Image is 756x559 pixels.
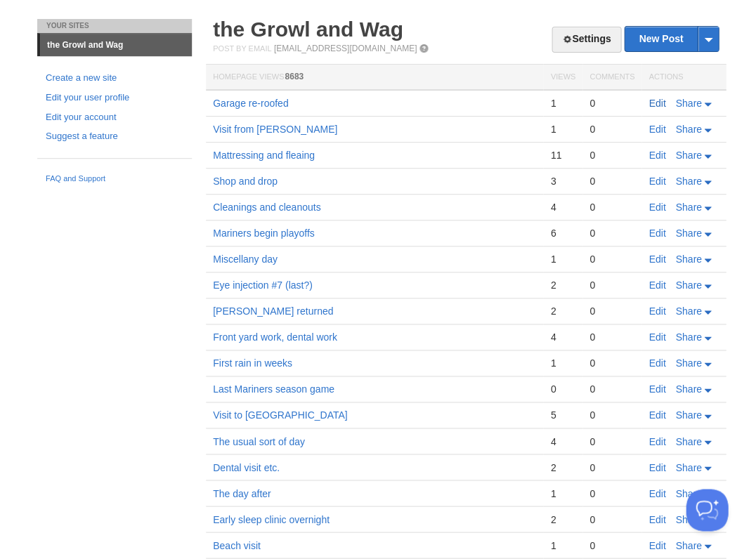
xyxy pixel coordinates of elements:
span: Share [675,513,701,525]
div: 0 [589,383,634,395]
div: 0 [550,383,575,395]
a: Edit [649,331,665,343]
span: Share [675,487,701,499]
a: Edit [649,150,665,161]
a: Edit your account [46,110,183,125]
span: Share [675,409,701,421]
a: Edit [649,461,665,473]
a: New Post [625,27,718,51]
a: the Growl and Wag [213,18,403,41]
div: 5 [550,409,575,421]
a: Edit [649,98,665,109]
span: Share [675,254,701,265]
div: 6 [550,227,575,239]
div: 4 [550,331,575,343]
a: Edit [649,124,665,135]
div: 0 [589,227,634,239]
div: 0 [589,305,634,317]
a: Miscellany day [213,254,278,265]
iframe: Help Scout Beacon - Open [686,489,728,531]
div: 2 [550,513,575,525]
a: Shop and drop [213,176,278,187]
div: 1 [550,357,575,369]
a: Edit [649,279,665,291]
a: Visit from [PERSON_NAME] [213,124,337,135]
a: First rain in weeks [213,357,292,369]
a: [EMAIL_ADDRESS][DOMAIN_NAME] [274,44,417,53]
span: Share [675,279,701,291]
div: 4 [550,201,575,213]
a: Garage re-roofed [213,98,288,109]
a: Edit [649,305,665,317]
div: 0 [589,435,634,447]
a: Mattressing and fleaing [213,150,315,161]
span: Share [675,383,701,395]
th: Comments [582,65,641,91]
a: Edit [649,487,665,499]
div: 0 [589,279,634,291]
span: Share [675,228,701,239]
div: 0 [589,253,634,265]
a: Beach visit [213,539,261,551]
div: 1 [550,539,575,551]
a: Dental visit etc. [213,461,280,473]
a: Cleanings and cleanouts [213,202,320,213]
a: Edit [649,513,665,525]
div: 1 [550,97,575,110]
span: Share [675,435,701,447]
a: Edit [649,409,665,421]
div: 0 [589,201,634,213]
a: Edit [649,202,665,213]
a: Eye injection #7 (last?) [213,279,313,291]
a: Edit [649,383,665,395]
span: Share [675,331,701,343]
li: Your Sites [37,19,192,33]
div: 2 [550,305,575,317]
a: Edit [649,228,665,239]
a: The usual sort of day [213,435,305,447]
div: 0 [589,97,634,110]
a: Last Mariners season game [213,383,334,395]
span: Share [675,461,701,473]
th: Views [543,65,582,91]
a: Create a new site [46,71,183,86]
a: FAQ and Support [46,173,183,185]
a: Edit [649,176,665,187]
span: Share [675,150,701,161]
span: Share [675,305,701,317]
span: Post by Email [213,44,271,53]
a: the Growl and Wag [40,34,192,56]
a: Early sleep clinic overnight [213,513,330,525]
a: The day after [213,487,271,499]
div: 2 [550,279,575,291]
th: Actions [641,65,726,91]
div: 4 [550,435,575,447]
span: Share [675,176,701,187]
div: 11 [550,149,575,162]
a: [PERSON_NAME] returned [213,305,333,317]
div: 0 [589,357,634,369]
span: Share [675,98,701,109]
a: Visit to [GEOGRAPHIC_DATA] [213,409,347,421]
span: Share [675,539,701,551]
a: Edit [649,254,665,265]
a: Edit [649,357,665,369]
div: 0 [589,513,634,525]
a: Edit [649,539,665,551]
div: 0 [589,409,634,421]
div: 0 [589,149,634,162]
div: 1 [550,123,575,136]
span: Share [675,124,701,135]
a: Mariners begin playoffs [213,228,314,239]
span: 8683 [285,72,304,81]
div: 3 [550,175,575,188]
div: 0 [589,461,634,473]
a: Edit your user profile [46,91,183,105]
div: 0 [589,175,634,188]
a: Suggest a feature [46,129,183,144]
a: Front yard work, dental work [213,331,337,343]
div: 0 [589,331,634,343]
div: 0 [589,539,634,551]
div: 0 [589,123,634,136]
a: Settings [552,27,621,53]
